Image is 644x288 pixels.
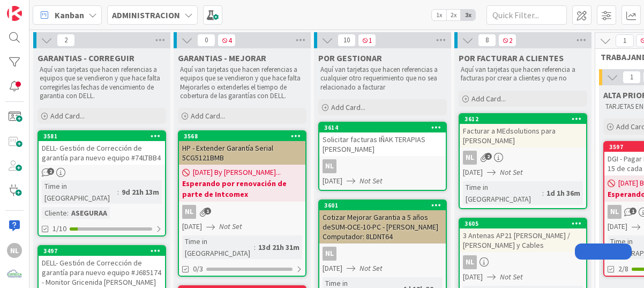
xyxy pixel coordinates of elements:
[460,151,586,165] div: NL
[182,178,302,200] b: Esperando por renovación de parte de Intcomex
[618,263,628,275] span: 2/8
[204,208,211,215] span: 1
[42,207,67,219] div: Cliente
[180,65,304,100] p: Aquí van tarjetas que hacen referencias a equipos que se vendieron y que hace falta Mejorarles o ...
[182,205,196,219] div: NL
[38,130,166,237] a: 3581DELL- Gestión de Corrección de garantía para nuevo equipo #74LTBB4Time in [GEOGRAPHIC_DATA]:9...
[319,123,446,156] div: 3614Solicitar facturas IÑAK TERAPIAS [PERSON_NAME]
[119,186,162,198] div: 9d 21h 13m
[323,263,342,274] span: [DATE]
[179,205,305,219] div: NL
[542,187,544,199] span: :
[461,10,475,20] span: 3x
[179,131,305,165] div: 3568HP - Extender Garantía Serial 5CG5121BMB
[463,181,542,205] div: Time in [GEOGRAPHIC_DATA]
[461,65,585,83] p: Aquí van tarjetas que hacen referencia a facturas por crear a clientes y que no
[460,114,586,124] div: 3612
[112,10,180,20] b: ADMINISTRACION
[460,219,586,228] div: 3605
[193,263,203,275] span: 0/3
[630,208,636,215] span: 1
[544,187,583,199] div: 1d 1h 36m
[460,255,586,269] div: NL
[463,167,483,178] span: [DATE]
[616,34,634,47] span: 1
[324,202,446,209] div: 3601
[53,223,66,234] span: 1/10
[608,205,621,219] div: NL
[459,53,564,63] span: POR FACTURAR A CLIENTES
[323,247,336,261] div: NL
[197,34,215,47] span: 0
[42,180,117,204] div: Time in [GEOGRAPHIC_DATA]
[182,235,254,259] div: Time in [GEOGRAPHIC_DATA]
[463,271,483,283] span: [DATE]
[498,34,516,47] span: 2
[460,124,586,147] div: Facturar a MEdsolutions para [PERSON_NAME]
[43,132,165,140] div: 3581
[55,9,84,21] span: Kanban
[254,241,256,253] span: :
[323,159,336,173] div: NL
[7,6,22,21] img: Visit kanbanzone.com
[320,65,445,92] p: Aquí van tarjetas que hacen referencias a cualquier otro requerimiento que no sea relacionado a f...
[39,131,165,141] div: 3581
[319,123,446,132] div: 3614
[178,53,266,63] span: GARANTIAS - MEJORAR
[358,34,376,47] span: 1
[500,272,523,282] i: Not Set
[117,186,119,198] span: :
[319,159,446,173] div: NL
[460,219,586,252] div: 36053 Antenas AP21 [PERSON_NAME] / [PERSON_NAME] y Cables
[50,111,85,121] span: Add Card...
[39,246,165,256] div: 3497
[319,201,446,210] div: 3601
[478,34,496,47] span: 8
[67,207,69,219] span: :
[184,132,305,140] div: 3568
[178,130,306,277] a: 3568HP - Extender Garantía Serial 5CG5121BMB[DATE] By [PERSON_NAME]...Esperando por renovación de...
[623,71,641,84] span: 1
[57,34,75,47] span: 2
[459,113,587,209] a: 3612Facturar a MEdsolutions para [PERSON_NAME]NL[DATE]Not SetTime in [GEOGRAPHIC_DATA]:1d 1h 36m
[7,267,22,282] img: avatar
[463,151,477,165] div: NL
[39,131,165,165] div: 3581DELL- Gestión de Corrección de garantía para nuevo equipo #74LTBB4
[179,141,305,165] div: HP - Extender Garantía Serial 5CG5121BMB
[319,210,446,243] div: Cotizar Mejorar Garantia a 5 años deSUM-OCE-10-PC - [PERSON_NAME] Computador: 8LDNT64
[460,114,586,147] div: 3612Facturar a MEdsolutions para [PERSON_NAME]
[432,10,446,20] span: 1x
[323,175,342,187] span: [DATE]
[465,115,586,123] div: 3612
[191,111,225,121] span: Add Card...
[486,5,567,25] input: Quick Filter...
[338,34,356,47] span: 10
[318,53,382,63] span: POR GESTIONAR
[218,34,236,47] span: 4
[319,132,446,156] div: Solicitar facturas IÑAK TERAPIAS [PERSON_NAME]
[360,263,383,273] i: Not Set
[43,247,165,255] div: 3497
[69,207,110,219] div: ASEGURAA
[485,153,492,160] span: 2
[38,53,134,63] span: GARANTIAS - CORREGUIR
[179,131,305,141] div: 3568
[465,220,586,227] div: 3605
[7,243,22,258] div: NL
[460,228,586,252] div: 3 Antenas AP21 [PERSON_NAME] / [PERSON_NAME] y Cables
[219,221,242,231] i: Not Set
[319,247,446,261] div: NL
[446,10,461,20] span: 2x
[40,65,164,100] p: Aquí van tarjetas que hacen referencias a equipos que se vendieron y que hace falta corregirles l...
[360,176,383,186] i: Not Set
[47,168,54,175] span: 2
[182,221,202,232] span: [DATE]
[193,167,281,178] span: [DATE] By [PERSON_NAME]...
[608,221,627,232] span: [DATE]
[256,241,302,253] div: 13d 21h 31m
[500,167,523,177] i: Not Set
[39,141,165,165] div: DELL- Gestión de Corrección de garantía para nuevo equipo #74LTBB4
[471,94,506,104] span: Add Card...
[463,255,477,269] div: NL
[318,122,447,191] a: 3614Solicitar facturas IÑAK TERAPIAS [PERSON_NAME]NL[DATE]Not Set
